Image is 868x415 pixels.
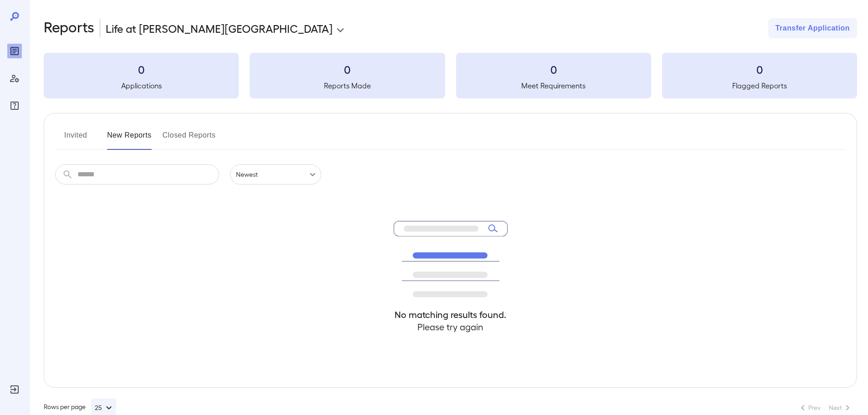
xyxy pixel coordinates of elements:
[106,21,333,36] p: Life at [PERSON_NAME][GEOGRAPHIC_DATA]
[107,128,152,150] button: New Reports
[44,53,857,98] summary: 0Applications0Reports Made0Meet Requirements0Flagged Reports
[662,62,857,77] h3: 0
[394,308,508,321] h4: No matching results found.
[55,128,96,150] button: Invited
[456,62,651,77] h3: 0
[7,44,22,58] div: Reports
[250,62,445,77] h3: 0
[44,62,239,77] h3: 0
[7,382,22,397] div: Log Out
[44,80,239,91] h5: Applications
[250,80,445,91] h5: Reports Made
[7,98,22,113] div: FAQ
[163,128,216,150] button: Closed Reports
[662,80,857,91] h5: Flagged Reports
[230,164,321,184] div: Newest
[394,321,508,333] h4: Please try again
[456,80,651,91] h5: Meet Requirements
[7,71,22,86] div: Manage Users
[44,18,94,38] h2: Reports
[768,18,857,38] button: Transfer Application
[793,400,857,415] nav: pagination navigation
